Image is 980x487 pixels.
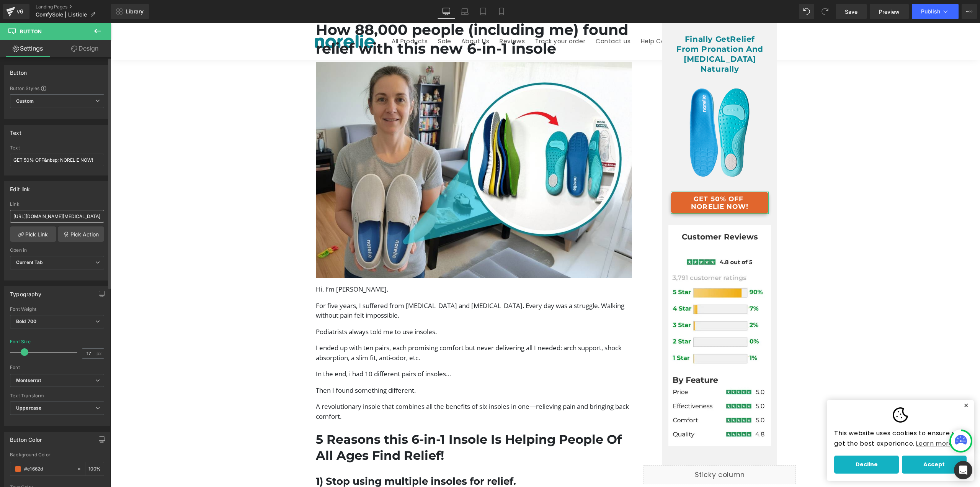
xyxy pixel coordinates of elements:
button: Publish [912,4,959,19]
a: Learn more [804,415,844,426]
div: Text [10,145,104,151]
button: Redo [817,4,833,19]
b: Uppercase [16,405,41,411]
b: Current Tab [16,259,43,265]
p: A revolutionary insole that combines all the benefits of six insoles in one—relieving pain and br... [205,379,522,398]
div: Font [10,365,104,370]
span: px [96,351,103,356]
button: deny cookies [724,433,788,451]
div: Font Size [10,339,31,344]
img: logo [782,384,797,400]
button: allow cookies [791,433,856,451]
div: Background Color [10,452,104,457]
a: Desktop [437,4,456,19]
p: Then I found something different. [205,362,522,372]
a: Design [57,40,113,57]
a: GET 50% OFF NORELIE NOW! [560,169,658,191]
p: For five years, I suffered from [MEDICAL_DATA] and [MEDICAL_DATA]. Every day was a struggle. Walk... [205,278,522,297]
b: Custom [16,98,34,105]
span: Library [126,8,144,15]
div: Edit link [10,182,30,192]
div: % [85,462,104,476]
p: I ended up with ten pairs, each promising comfort but never delivering all I needed: arch support... [205,320,522,339]
input: Color [24,465,73,473]
div: Button [10,65,27,76]
p: In the end, i had 10 different pairs of insoles… [205,346,522,356]
h1: Finally Get [558,11,660,51]
a: Landing Pages [36,4,111,10]
div: Button Styles [10,85,104,91]
h1: 1) Stop using multiple insoles for relief. [205,452,522,465]
i: Montserrat [16,377,41,384]
p: Podiatrists always told me to use insoles. [205,304,522,314]
span: ComfySole | Listicle [36,11,87,18]
a: Laptop [456,4,474,19]
b: Bold 700 [16,318,36,324]
span: This website uses cookies to ensure you get the best experience. [724,406,856,426]
span: Save [845,8,857,16]
div: Text [10,125,21,136]
input: https://your-shop.myshopify.com [10,210,104,223]
a: Tablet [474,4,492,19]
a: Preview [870,4,909,19]
a: Pick Action [58,226,104,242]
h1: Customer Reviews [558,209,660,219]
div: Open Intercom Messenger [954,461,972,479]
a: New Library [111,4,149,19]
a: Pick Link [10,226,56,242]
span: Preview [879,8,900,16]
button: dismiss cookie message [851,380,860,385]
span: Publish [921,8,940,15]
span: Button [20,28,42,34]
div: Button Color [10,432,42,443]
button: Undo [799,4,814,19]
div: Font Weight [10,307,104,312]
p: Hi, I’m [PERSON_NAME]. [205,261,522,271]
div: v6 [15,7,25,16]
div: Typography [10,287,41,297]
div: Text Transform [10,393,104,398]
span: Relief From Pronation And [MEDICAL_DATA] Naturally [566,11,653,51]
h1: 5 Reasons this 6-in-1 Insole Is Helping People Of All Ages Find Relief! [205,408,522,440]
div: Link [10,202,104,207]
a: v6 [3,4,29,19]
div: Open in [10,248,104,253]
button: More [962,4,977,19]
a: Mobile [492,4,511,19]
